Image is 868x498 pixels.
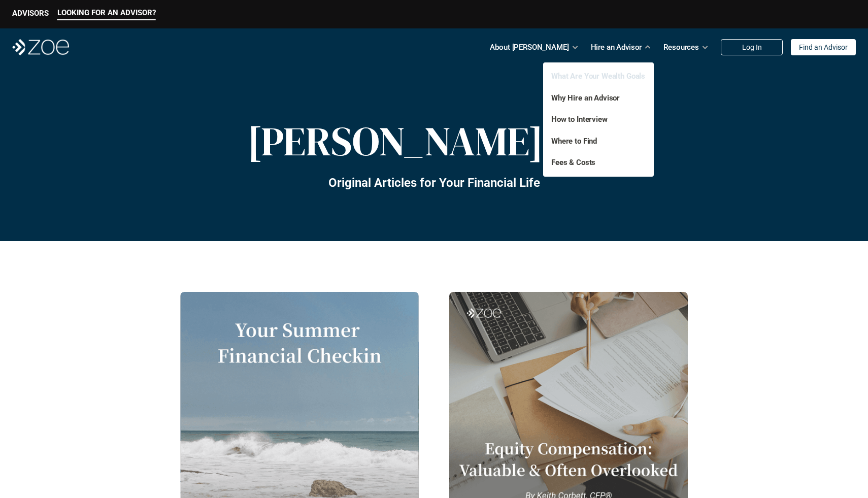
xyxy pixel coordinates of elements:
[791,39,856,55] a: Find an Advisor
[551,72,645,81] a: What Are Your Wealth Goals
[247,113,543,169] span: [PERSON_NAME]
[551,115,608,124] a: How to Interview
[328,176,540,190] p: Original Articles for Your Financial Life
[663,40,699,55] p: Resources
[551,137,597,146] a: Where to Find
[247,117,621,165] p: Blog
[721,39,783,55] a: Log In
[490,40,569,55] p: About [PERSON_NAME]
[551,93,620,103] a: Why Hire an Advisor
[742,43,762,52] p: Log In
[12,9,49,18] p: ADVISORS
[57,8,156,17] p: LOOKING FOR AN ADVISOR?
[799,43,848,52] p: Find an Advisor
[551,158,595,167] a: Fees & Costs
[591,40,642,55] p: Hire an Advisor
